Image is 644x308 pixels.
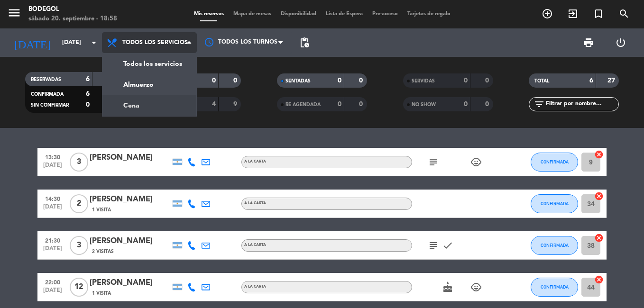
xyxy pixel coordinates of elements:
[428,156,439,168] i: subject
[244,160,266,163] span: A LA CARTA
[618,8,630,19] i: search
[233,77,239,84] strong: 0
[102,74,196,95] a: Almuerzo
[541,159,569,164] span: CONFIRMADA
[90,152,170,164] div: [PERSON_NAME]
[594,275,604,284] i: cancel
[615,37,626,48] i: power_settings_new
[541,243,569,248] span: CONFIRMADA
[7,6,21,20] i: menu
[605,28,637,57] div: LOG OUT
[88,37,100,48] i: arrow_drop_down
[244,243,266,247] span: A LA CARTA
[229,11,276,17] span: Mapa de mesas
[41,235,64,245] span: 21:30
[485,101,491,108] strong: 0
[41,162,64,173] span: [DATE]
[470,281,482,293] i: child_care
[583,37,594,48] span: print
[359,77,365,84] strong: 0
[41,151,64,162] span: 13:30
[41,245,64,256] span: [DATE]
[70,278,88,297] span: 12
[368,11,403,17] span: Pre-acceso
[541,201,569,206] span: CONFIRMADA
[534,99,545,110] i: filter_list
[233,101,239,108] strong: 9
[31,92,64,97] span: CONFIRMADA
[86,76,90,82] strong: 6
[41,287,64,298] span: [DATE]
[412,79,435,83] span: SERVIDAS
[607,77,617,84] strong: 27
[485,77,491,84] strong: 0
[285,102,321,107] span: RE AGENDADA
[244,285,266,289] span: A LA CARTA
[359,101,365,108] strong: 0
[28,5,117,14] div: Bodegol
[531,153,578,172] button: CONFIRMADA
[31,103,69,108] span: SIN CONFIRMAR
[464,101,468,108] strong: 0
[338,77,341,84] strong: 0
[285,79,311,83] span: SENTADAS
[41,193,64,204] span: 14:30
[212,77,216,84] strong: 0
[534,79,549,83] span: TOTAL
[212,101,216,108] strong: 4
[28,14,117,24] div: sábado 20. septiembre - 18:58
[90,193,170,206] div: [PERSON_NAME]
[70,153,88,172] span: 3
[567,8,579,19] i: exit_to_app
[321,11,368,17] span: Lista de Espera
[31,77,61,82] span: RESERVADAS
[545,99,618,109] input: Filtrar por nombre...
[593,8,604,19] i: turned_in_not
[92,206,111,214] span: 1 Visita
[594,191,604,201] i: cancel
[90,277,170,289] div: [PERSON_NAME]
[276,11,321,17] span: Disponibilidad
[589,77,593,84] strong: 6
[403,11,455,17] span: Tarjetas de regalo
[189,11,229,17] span: Mis reservas
[542,8,553,19] i: add_circle_outline
[70,194,88,213] span: 2
[412,102,436,107] span: NO SHOW
[92,290,111,297] span: 1 Visita
[102,95,196,116] a: Cena
[531,236,578,255] button: CONFIRMADA
[531,194,578,213] button: CONFIRMADA
[299,37,310,48] span: pending_actions
[92,248,114,255] span: 2 Visitas
[531,278,578,297] button: CONFIRMADA
[442,240,453,251] i: check
[464,77,468,84] strong: 0
[86,101,90,108] strong: 0
[7,32,57,53] i: [DATE]
[41,204,64,215] span: [DATE]
[470,156,482,168] i: child_care
[541,284,569,290] span: CONFIRMADA
[86,91,90,97] strong: 6
[594,233,604,243] i: cancel
[102,54,196,74] a: Todos los servicios
[122,39,188,46] span: Todos los servicios
[442,281,453,293] i: cake
[70,236,88,255] span: 3
[428,240,439,251] i: subject
[594,150,604,159] i: cancel
[7,6,21,23] button: menu
[41,276,64,287] span: 22:00
[338,101,341,108] strong: 0
[244,201,266,205] span: A LA CARTA
[90,235,170,247] div: [PERSON_NAME]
